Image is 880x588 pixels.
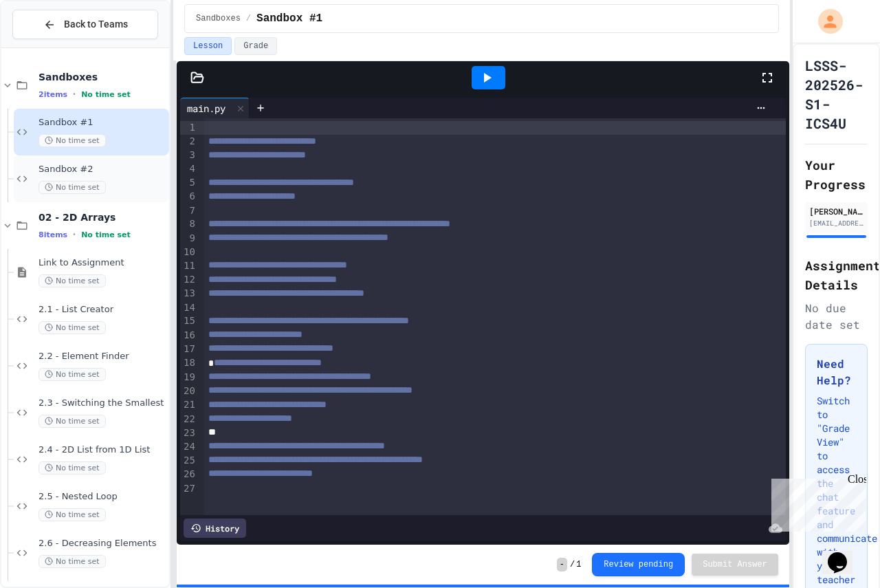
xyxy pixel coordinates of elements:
h2: Your Progress [805,155,868,194]
span: Sandboxes [196,13,241,24]
iframe: chat widget [822,533,866,574]
div: 12 [180,273,197,287]
div: 19 [180,371,197,384]
div: 8 [180,217,197,231]
span: No time set [38,181,106,194]
span: • [73,89,76,100]
div: 25 [180,454,197,468]
div: main.py [180,101,232,116]
div: History [184,519,246,538]
span: 2.3 - Switching the Smallest [38,398,166,409]
iframe: chat widget [766,473,866,532]
h1: LSSS-202526-S1-ICS4U [805,56,868,133]
div: 27 [180,482,197,496]
div: 4 [180,162,197,176]
div: [EMAIL_ADDRESS][DOMAIN_NAME] [809,218,863,228]
div: 20 [180,384,197,398]
div: 1 [180,121,197,135]
span: 2.1 - List Creator [38,304,166,316]
span: 02 - 2D Arrays [38,211,166,224]
div: 17 [180,342,197,356]
span: Sandbox #1 [38,117,166,129]
span: No time set [38,321,106,334]
div: 21 [180,398,197,412]
span: 8 items [38,230,67,239]
span: / [570,559,575,570]
div: [PERSON_NAME] (Student) [809,205,863,217]
div: My Account [804,6,846,37]
div: 14 [180,301,197,315]
div: 13 [180,287,197,301]
div: 3 [180,149,197,162]
span: No time set [38,274,106,287]
span: 2 items [38,90,67,99]
button: Review pending [592,553,685,576]
div: No due date set [805,300,868,333]
span: No time set [38,508,106,521]
button: Submit Answer [692,554,778,576]
span: No time set [81,230,131,239]
span: • [73,229,76,240]
h3: Need Help? [817,356,856,389]
div: 10 [180,246,197,259]
span: No time set [81,90,131,99]
span: 2.5 - Nested Loop [38,491,166,503]
span: 1 [576,559,581,570]
div: Chat with us now!Close [5,6,95,87]
div: 18 [180,356,197,370]
h2: Assignment Details [805,256,868,294]
span: Link to Assignment [38,257,166,269]
div: 16 [180,329,197,342]
div: 23 [180,426,197,440]
span: 2.4 - 2D List from 1D List [38,444,166,456]
span: No time set [38,368,106,381]
div: 15 [180,314,197,328]
div: 7 [180,204,197,218]
div: 11 [180,259,197,273]
div: 2 [180,135,197,149]
div: 5 [180,176,197,190]
span: No time set [38,415,106,428]
div: main.py [180,98,250,118]
span: Back to Teams [64,17,128,32]
div: 24 [180,440,197,454]
button: Back to Teams [12,10,158,39]
button: Lesson [184,37,232,55]
span: / [246,13,251,24]
span: No time set [38,461,106,475]
div: 22 [180,413,197,426]
span: Submit Answer [703,559,767,570]
div: 26 [180,468,197,481]
span: 2.2 - Element Finder [38,351,166,362]
span: - [557,558,567,571]
span: 2.6 - Decreasing Elements [38,538,166,549]
div: 9 [180,232,197,246]
span: No time set [38,134,106,147]
div: 6 [180,190,197,204]
button: Grade [234,37,277,55]
span: Sandbox #2 [38,164,166,175]
span: No time set [38,555,106,568]
span: Sandbox #1 [256,10,322,27]
span: Sandboxes [38,71,166,83]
